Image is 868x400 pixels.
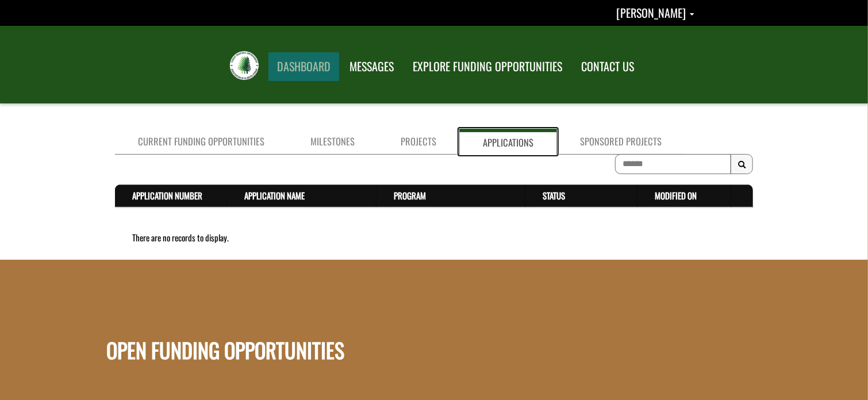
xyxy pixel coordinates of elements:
nav: Main Navigation [267,49,643,81]
a: Modified On [655,189,697,202]
a: Status [543,189,565,202]
a: Clyde Corser [616,4,694,21]
a: Application Number [132,189,202,202]
h1: OPEN FUNDING OPPORTUNITIES [106,272,344,361]
button: Search Results [731,154,753,175]
a: Milestones [287,129,378,155]
a: DASHBOARD [268,52,339,81]
a: Projects [378,129,459,155]
a: Application Name [244,189,305,202]
a: MESSAGES [341,52,402,81]
a: Current Funding Opportunities [115,129,287,155]
a: Sponsored Projects [557,129,685,155]
a: Program [394,189,426,202]
a: Applications [459,129,557,155]
a: CONTACT US [573,52,643,81]
img: FRIAA Submissions Portal [230,51,259,80]
div: There are no records to display. [115,232,753,244]
input: To search on partial text, use the asterisk (*) wildcard character. [615,154,731,174]
a: EXPLORE FUNDING OPPORTUNITIES [404,52,571,81]
span: [PERSON_NAME] [616,4,686,21]
th: Actions [731,185,753,207]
